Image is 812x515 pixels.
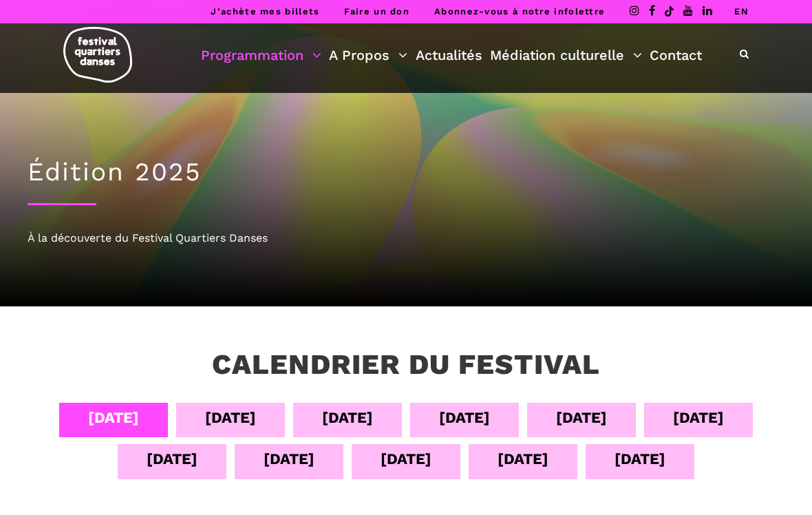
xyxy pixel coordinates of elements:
[416,43,482,67] a: Actualités
[329,43,407,67] a: A Propos
[147,447,197,471] div: [DATE]
[63,27,132,83] img: logo-fqd-med
[211,6,319,17] a: J’achète mes billets
[88,406,139,430] div: [DATE]
[734,6,749,17] a: EN
[490,43,642,67] a: Médiation culturelle
[434,6,605,17] a: Abonnez-vous à notre infolettre
[381,447,431,471] div: [DATE]
[201,43,321,67] a: Programmation
[344,6,409,17] a: Faire un don
[498,447,548,471] div: [DATE]
[556,406,607,430] div: [DATE]
[205,406,256,430] div: [DATE]
[615,447,665,471] div: [DATE]
[322,406,373,430] div: [DATE]
[28,229,784,247] div: À la découverte du Festival Quartiers Danses
[28,157,784,187] h1: Édition 2025
[439,406,490,430] div: [DATE]
[673,406,724,430] div: [DATE]
[650,43,702,67] a: Contact
[212,348,600,382] h3: Calendrier du festival
[264,447,314,471] div: [DATE]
